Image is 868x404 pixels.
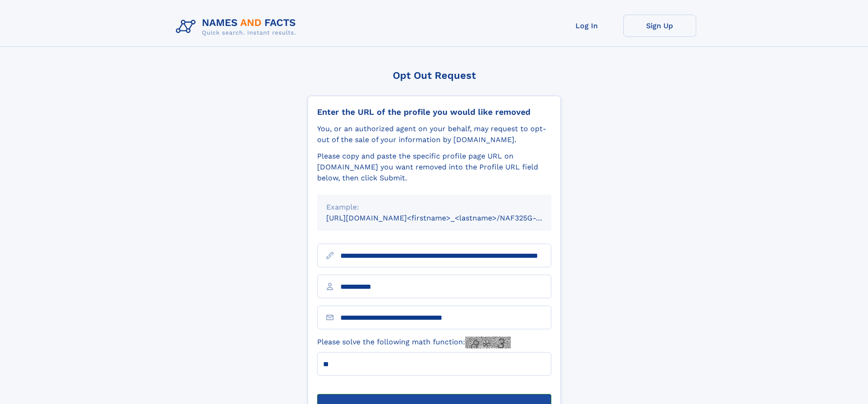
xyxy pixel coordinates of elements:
[623,15,696,37] a: Sign Up
[317,123,551,145] div: You, or an authorized agent on your behalf, may request to opt-out of the sale of your informatio...
[550,15,623,37] a: Log In
[326,214,569,222] small: [URL][DOMAIN_NAME]<firstname>_<lastname>/NAF325G-xxxxxxxx
[317,337,511,348] label: Please solve the following math function:
[172,15,303,39] img: Logo Names and Facts
[326,202,542,213] div: Example:
[317,151,551,184] div: Please copy and paste the specific profile page URL on [DOMAIN_NAME] you want removed into the Pr...
[317,107,551,117] div: Enter the URL of the profile you would like removed
[308,70,561,81] div: Opt Out Request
